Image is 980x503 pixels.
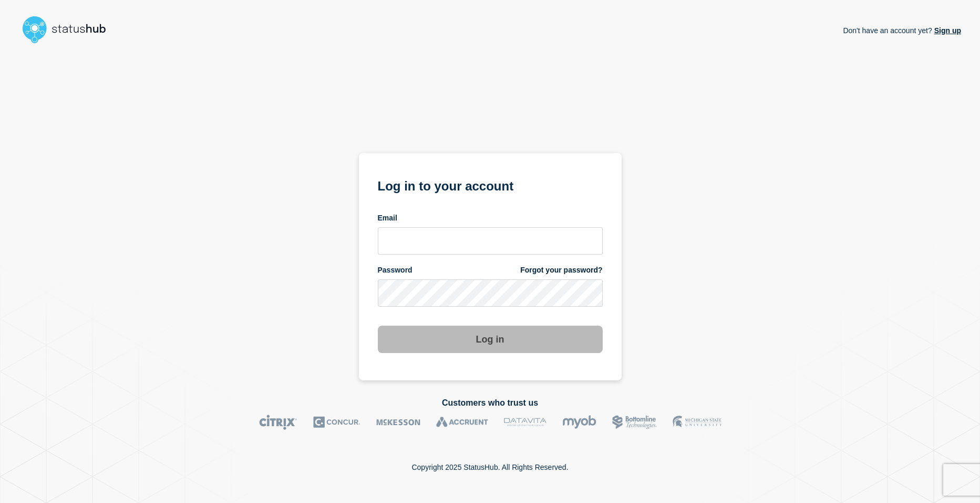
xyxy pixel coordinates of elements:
[436,415,488,430] img: Accruent logo
[562,415,596,430] img: myob logo
[520,265,602,275] a: Forgot your password?
[378,265,412,275] span: Password
[19,398,961,408] h2: Customers who trust us
[313,415,360,430] img: Concur logo
[843,18,961,43] p: Don't have an account yet?
[378,175,603,195] h1: Log in to your account
[259,415,297,430] img: Citrix logo
[411,463,568,471] p: Copyright 2025 StatusHub. All Rights Reserved.
[19,13,119,46] img: StatusHub logo
[932,26,961,35] a: Sign up
[504,415,546,430] img: DataVita logo
[612,415,657,430] img: Bottomline logo
[378,326,603,353] button: Log in
[376,415,420,430] img: McKesson logo
[378,213,397,223] span: Email
[378,227,603,255] input: email input
[673,415,721,430] img: MSU logo
[378,279,603,307] input: password input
